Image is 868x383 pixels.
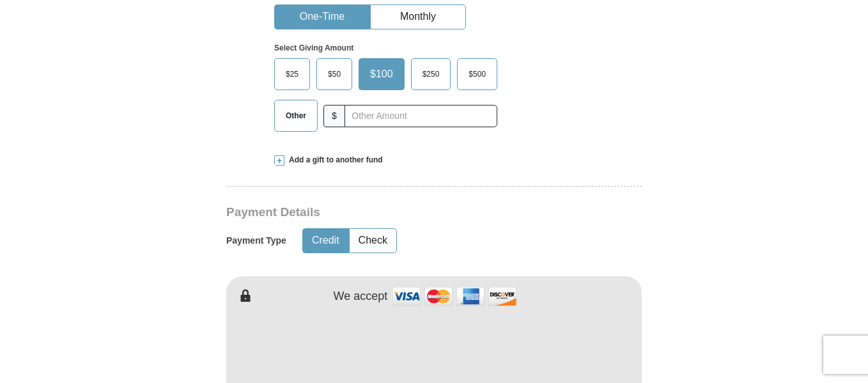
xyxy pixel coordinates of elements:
span: $25 [279,65,305,84]
h5: Payment Type [226,235,286,246]
h3: Payment Details [226,205,552,220]
span: $ [323,105,345,127]
span: Add a gift to another fund [284,155,383,166]
img: credit cards accepted [391,283,518,310]
input: Other Amount [345,105,497,127]
h4: We accept [334,290,388,304]
span: $500 [462,65,492,84]
span: $100 [364,65,399,84]
button: Credit [303,229,348,253]
span: Other [279,106,313,125]
button: Check [350,229,396,253]
span: $250 [416,65,446,84]
span: $50 [322,65,347,84]
button: Monthly [371,5,465,29]
strong: Select Giving Amount [274,43,353,52]
button: One-Time [275,5,369,29]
